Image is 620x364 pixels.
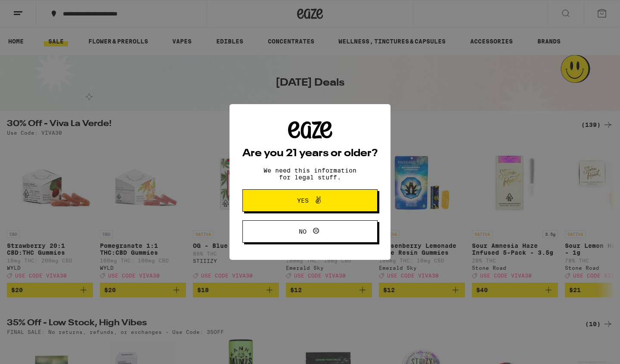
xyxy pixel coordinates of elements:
h2: Are you 21 years or older? [242,148,378,159]
span: Yes [297,197,309,204]
p: We need this information for legal stuff. [256,167,364,181]
button: Yes [242,189,378,212]
button: No [242,220,378,243]
span: No [299,228,307,234]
